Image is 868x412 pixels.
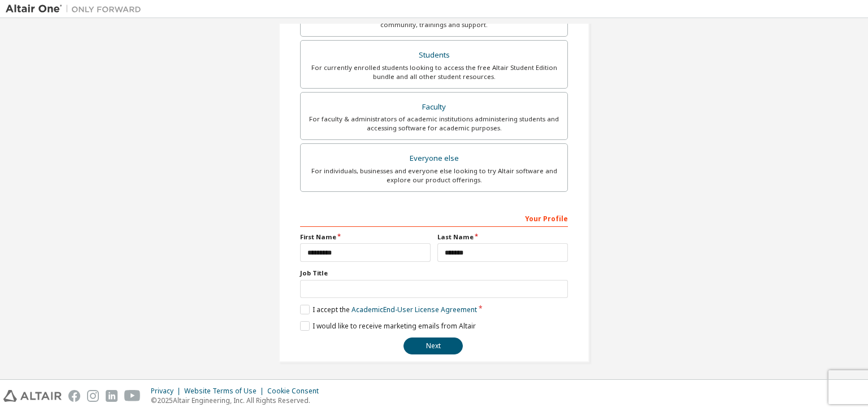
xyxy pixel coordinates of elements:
div: Your Profile [300,209,568,227]
img: Altair One [6,3,147,15]
img: linkedin.svg [106,390,118,402]
img: facebook.svg [68,390,80,402]
a: Academic End-User License Agreement [351,305,477,314]
div: Website Terms of Use [184,387,267,396]
div: Privacy [151,387,184,396]
div: For faculty & administrators of academic institutions administering students and accessing softwa... [307,115,561,133]
img: instagram.svg [87,390,99,402]
label: First Name [300,233,431,242]
label: I would like to receive marketing emails from Altair [300,321,476,331]
div: For currently enrolled students looking to access the free Altair Student Edition bundle and all ... [307,63,561,81]
p: © 2025 Altair Engineering, Inc. All Rights Reserved. [151,396,325,405]
label: Last Name [437,233,568,242]
label: I accept the [300,305,477,314]
label: Job Title [300,269,568,278]
img: youtube.svg [124,390,141,402]
button: Next [403,338,463,354]
div: Everyone else [307,151,561,166]
div: Students [307,47,561,63]
div: Faculty [307,99,561,115]
div: For individuals, businesses and everyone else looking to try Altair software and explore our prod... [307,166,561,185]
img: altair_logo.svg [3,390,62,402]
div: Cookie Consent [267,387,325,396]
